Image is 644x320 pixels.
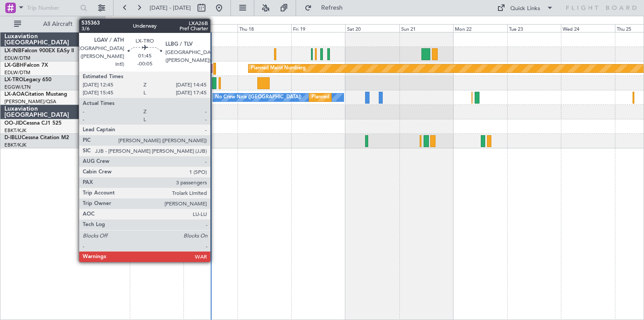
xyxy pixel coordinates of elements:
div: Sun 21 [399,24,454,32]
div: Planned Maint [GEOGRAPHIC_DATA] ([GEOGRAPHIC_DATA]) [168,62,307,75]
a: EGGW/LTN [4,84,31,90]
a: LX-TROLegacy 650 [4,77,51,83]
div: Tue 16 [130,24,184,32]
span: OO-JID [4,121,23,126]
div: Wed 17 [183,24,238,32]
div: Mon 22 [453,24,507,32]
a: D-IBLUCessna Citation M2 [4,135,69,140]
button: Quick Links [493,1,558,15]
a: LX-INBFalcon 900EX EASy II [4,48,74,54]
span: LX-INB [4,48,22,54]
a: [PERSON_NAME]/QSA [4,98,56,105]
div: Quick Links [510,4,540,13]
button: Refresh [300,1,353,15]
div: [DATE] [106,18,121,25]
span: LX-AOA [4,92,25,97]
a: LX-GBHFalcon 7X [4,63,48,68]
a: LX-AOACitation Mustang [4,92,67,97]
div: Tue 23 [507,24,561,32]
span: LX-GBH [4,63,24,68]
div: Sat 20 [345,24,399,32]
div: Planned Maint Nurnberg [251,62,306,75]
a: OO-JIDCessna CJ1 525 [4,121,62,126]
span: All Aircraft [23,21,93,27]
span: D-IBLU [4,135,22,140]
a: EBKT/KJK [4,127,26,134]
span: [DATE] - [DATE] [150,4,191,12]
button: All Aircraft [10,17,95,31]
div: Planned Maint Nice ([GEOGRAPHIC_DATA]) [311,91,410,104]
div: Fri 19 [291,24,345,32]
span: Refresh [314,5,351,11]
a: EDLW/DTM [4,55,30,61]
span: LX-TRO [4,77,23,83]
div: Thu 18 [238,24,292,32]
input: Trip Number [27,1,77,14]
div: Wed 24 [561,24,615,32]
a: EBKT/KJK [4,142,26,148]
a: EDLW/DTM [4,69,30,76]
div: No Crew Nice ([GEOGRAPHIC_DATA]) [215,91,301,104]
